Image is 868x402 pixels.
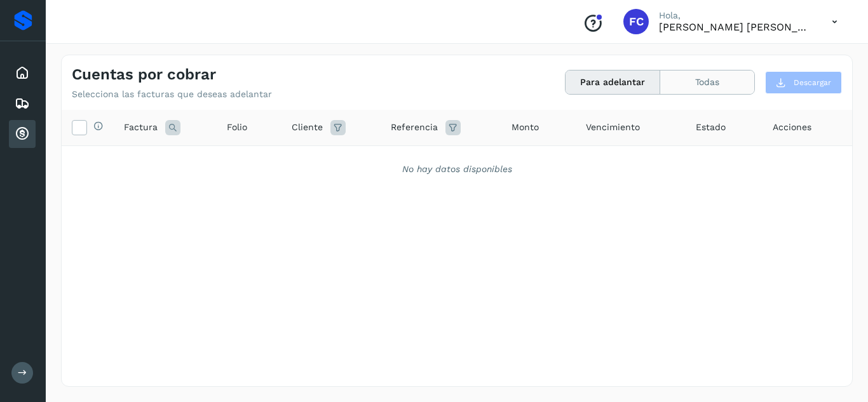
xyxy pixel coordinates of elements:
[9,90,36,117] div: Embarques
[9,59,36,87] div: Inicio
[765,71,842,94] button: Descargar
[773,121,811,134] span: Acciones
[9,120,36,148] div: Cuentas por cobrar
[696,121,726,134] span: Estado
[660,70,754,94] button: Todas
[227,121,247,134] span: Folio
[292,121,323,134] span: Cliente
[391,121,438,134] span: Referencia
[586,121,640,134] span: Vencimiento
[78,163,836,176] div: No hay datos disponibles
[659,10,811,21] p: Hola,
[794,77,831,88] span: Descargar
[566,70,660,94] button: Para adelantar
[72,65,216,84] h4: Cuentas por cobrar
[72,89,272,100] p: Selecciona las facturas que deseas adelantar
[512,121,539,134] span: Monto
[659,21,811,33] p: FRANCO CUEVAS CLARA
[124,121,158,134] span: Factura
